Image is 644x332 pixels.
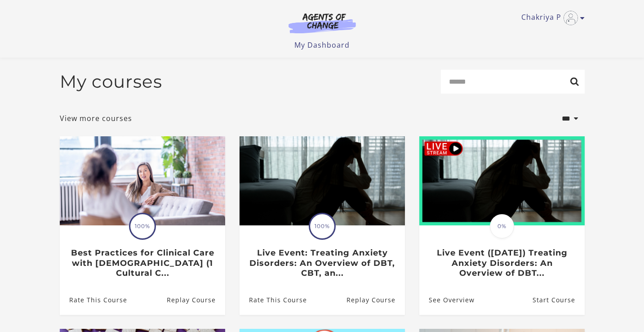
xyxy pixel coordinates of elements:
a: My Dashboard [294,40,350,50]
a: Best Practices for Clinical Care with Asian Americans (1 Cultural C...: Resume Course [166,285,225,314]
span: 100% [130,214,155,238]
span: 0% [490,214,514,238]
h3: Live Event: Treating Anxiety Disorders: An Overview of DBT, CBT, an... [249,248,395,278]
img: Agents of Change Logo [279,13,365,33]
a: Toggle menu [521,11,580,25]
a: Live Event (8/22/25) Treating Anxiety Disorders: An Overview of DBT...: Resume Course [532,285,584,314]
a: Live Event: Treating Anxiety Disorders: An Overview of DBT, CBT, an...: Resume Course [346,285,404,314]
a: Live Event (8/22/25) Treating Anxiety Disorders: An Overview of DBT...: See Overview [419,285,475,314]
a: Best Practices for Clinical Care with Asian Americans (1 Cultural C...: Rate This Course [60,285,127,314]
span: 100% [310,214,334,238]
a: Live Event: Treating Anxiety Disorders: An Overview of DBT, CBT, an...: Rate This Course [240,285,307,314]
h3: Best Practices for Clinical Care with [DEMOGRAPHIC_DATA] (1 Cultural C... [69,248,215,278]
h3: Live Event ([DATE]) Treating Anxiety Disorders: An Overview of DBT... [429,248,575,278]
h2: My courses [60,71,162,92]
a: View more courses [60,113,132,124]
